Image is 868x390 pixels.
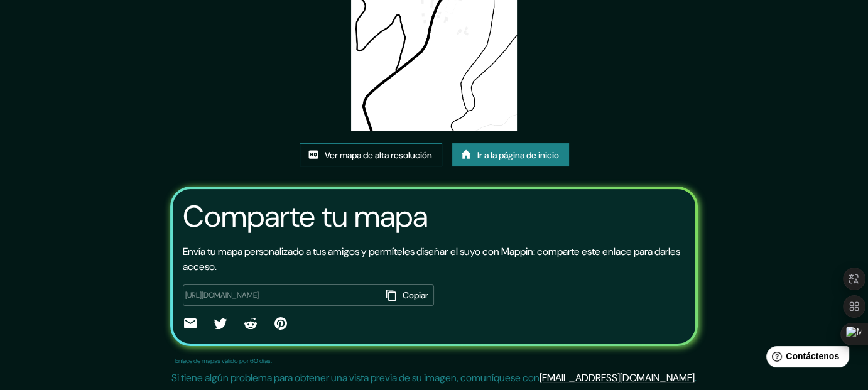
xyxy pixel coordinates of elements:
[382,284,434,306] button: Copiar
[175,357,272,365] font: Enlace de mapas válido por 60 días.
[540,371,695,384] a: [EMAIL_ADDRESS][DOMAIN_NAME]
[183,197,428,236] font: Comparte tu mapa
[756,341,854,376] iframe: Lanzador de widgets de ayuda
[452,143,569,167] a: Ir a la página de inicio
[695,371,697,384] font: .
[325,149,432,161] font: Ver mapa de alta resolución
[183,245,680,273] font: Envía tu mapa personalizado a tus amigos y permíteles diseñar el suyo con Mappin: comparte este e...
[171,371,540,384] font: Si tiene algún problema para obtener una vista previa de su imagen, comuníquese con
[477,149,559,161] font: Ir a la página de inicio
[300,143,442,167] a: Ver mapa de alta resolución
[403,290,428,301] font: Copiar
